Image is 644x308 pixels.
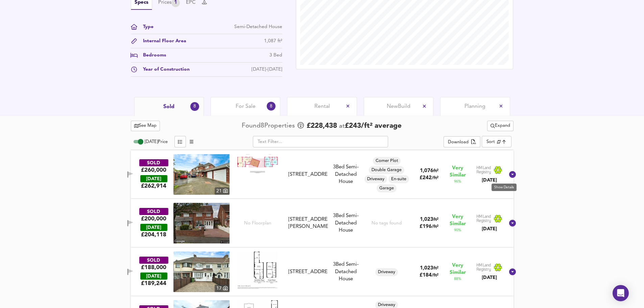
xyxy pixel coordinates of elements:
img: Floorplan [237,154,278,173]
div: Garage [377,184,397,192]
div: 3 Bed Semi-Detached House [331,261,361,283]
span: £ 196 [420,224,438,229]
div: [STREET_ADDRESS] [288,268,328,276]
div: [DATE] [140,224,167,231]
svg: Show Details [508,219,517,227]
div: SOLD£260,000 [DATE]£262,914property thumbnail 21 Floorplan[STREET_ADDRESS]3Bed Semi-Detached Hous... [131,150,514,199]
span: £ 189,244 [141,280,166,287]
span: ft² [433,217,438,222]
img: Land Registry [476,263,503,272]
div: [STREET_ADDRESS] [288,171,328,178]
div: En-suite [388,175,409,183]
span: Driveway [364,176,387,182]
a: property thumbnail 17 [173,252,230,292]
svg: Show Details [508,268,517,276]
div: [DATE] [140,273,167,280]
span: [DATE] Price [145,140,168,144]
div: [DATE]-[DATE] [252,66,282,73]
button: Download [444,136,480,148]
input: Text Filter... [253,136,388,147]
div: 3 Bed Semi-Detached House [331,164,361,185]
img: Land Registry [476,214,503,223]
img: property thumbnail [173,252,230,292]
div: Driveway [375,268,398,276]
div: SOLD£188,000 [DATE]£189,244property thumbnail 17 Floorplan[STREET_ADDRESS]3Bed Semi-Detached Hous... [131,247,514,296]
div: Double Garage [369,166,404,174]
span: Driveway [375,302,398,308]
span: For Sale [236,103,256,110]
span: £ 262,914 [141,182,166,190]
div: Driveway [364,175,387,183]
div: Semi-Detached House [234,23,282,30]
button: Expand [487,121,514,131]
div: SOLD [139,208,168,215]
span: 1,023 [420,266,433,271]
span: Very Similar [450,165,466,179]
img: property thumbnail [173,154,230,195]
div: Sort [482,136,511,147]
span: Driveway [375,269,398,275]
div: Year of Construction [138,66,190,73]
div: 8 [190,102,199,111]
div: 21 [215,187,230,195]
span: Double Garage [369,167,404,173]
span: Very Similar [450,213,466,228]
div: Open Intercom Messenger [613,285,629,301]
span: / ft² [432,224,438,229]
span: £ 184 [420,273,438,278]
span: 1,076 [420,168,433,173]
span: / ft² [432,176,438,180]
div: [DATE] [476,226,503,232]
span: Corner Plot [373,158,401,164]
div: 3 Bed Semi-Detached House [331,212,361,234]
button: See Map [131,121,160,131]
span: ft² [433,169,438,173]
span: 88 % [454,276,461,282]
div: Internal Floor Area [138,38,186,45]
div: Corner Plot [373,157,401,165]
div: £188,000 [141,264,166,271]
a: property thumbnail 21 [173,154,230,195]
span: £ 228,438 [307,121,337,131]
span: No Floorplan [244,220,271,227]
span: Rental [314,103,330,110]
span: at [339,123,345,129]
div: [DATE] [476,274,503,281]
span: 90 % [454,228,461,233]
span: En-suite [388,176,409,182]
img: Land Registry [476,166,503,174]
img: Floorplan [237,252,278,289]
span: / ft² [432,273,438,278]
div: Download [448,139,469,146]
span: ft² [433,266,438,270]
span: Garage [377,185,397,191]
div: split button [487,121,514,131]
div: 17 [215,285,230,292]
div: [DATE] [476,177,503,184]
span: 96 % [454,179,461,184]
div: SOLD [139,159,168,166]
span: See Map [134,122,157,130]
div: [STREET_ADDRESS][PERSON_NAME] [288,216,328,231]
div: SOLD£200,000 [DATE]£204,118No Floorplan[STREET_ADDRESS][PERSON_NAME]3Bed Semi-Detached HouseNo ta... [131,199,514,247]
div: 8 [267,102,276,111]
span: New Build [387,103,410,110]
span: £ 242 [420,175,438,181]
div: No tags found [372,220,402,227]
div: 1,087 ft² [264,38,282,45]
span: £ 204,118 [141,231,166,238]
div: Sort [486,139,495,145]
span: Planning [464,103,485,110]
span: Expand [491,122,510,130]
span: Very Similar [450,262,466,276]
div: [DATE] [140,175,167,182]
span: Sold [163,103,174,111]
div: SOLD [139,257,168,264]
div: split button [444,136,480,148]
span: £ 243 / ft² average [345,122,402,129]
div: Type [138,23,153,30]
img: streetview [173,203,230,243]
span: 1,023 [420,217,433,222]
div: Bedrooms [138,52,166,59]
div: 3 Bed [269,52,282,59]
